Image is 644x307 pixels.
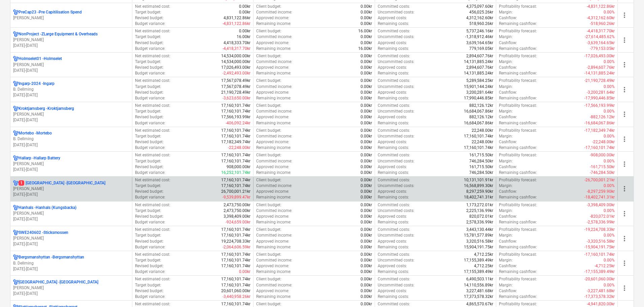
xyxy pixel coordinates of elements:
[378,70,409,76] p: Remaining costs :
[499,170,537,176] p: Remaining cashflow :
[499,46,537,52] p: Remaining cashflow :
[226,120,250,126] p: -406,092.24kr
[361,40,372,46] p: 0.00kr
[135,158,161,164] p: Target budget :
[239,4,250,9] p: 0.00kr
[135,95,165,101] p: Budget variance :
[466,65,493,70] p: 2,894,607.76kr
[499,109,513,114] p: Margin :
[590,114,615,120] p: -882,126.12kr
[464,109,493,114] p: 16,684,067.86kr
[378,65,407,70] p: Approved costs :
[13,211,129,216] p: [PERSON_NAME]
[378,9,414,15] p: Uncommitted costs :
[256,164,289,170] p: Approved income :
[587,40,615,46] p: -3,639,164.65kr
[135,9,161,15] p: Target budget :
[256,128,281,133] p: Client budget :
[604,84,615,90] p: 0.00%
[13,15,129,21] p: [PERSON_NAME]
[466,28,493,34] p: 5,737,246.16kr
[135,84,161,90] p: Target budget :
[19,31,98,37] p: NonProject - ZLarge Equipment & Overheads
[135,103,170,109] p: Net estimated cost :
[224,15,250,21] p: 4,831,122.86kr
[590,46,615,52] p: -779,153.05kr
[464,120,493,126] p: 16,684,067.86kr
[256,114,289,120] p: Approved income :
[13,130,19,136] div: Project has multi currencies enabled
[223,46,250,52] p: -4,418,317.70kr
[378,133,414,139] p: Uncommitted costs :
[472,128,493,133] p: 22,248.00kr
[378,15,407,21] p: Approved costs :
[361,78,372,84] p: 0.00kr
[499,139,517,145] p: Cashflow :
[135,15,164,21] p: Revised budget :
[499,15,517,21] p: Cashflow :
[464,84,493,90] p: 15,901,144.24kr
[221,65,250,70] p: 17,026,493.00kr
[469,158,493,164] p: 746,284.50kr
[584,145,615,151] p: -17,160,101.74kr
[19,205,76,211] p: Hanhals - Hanhals (Kungsbacka)
[499,158,513,164] p: Margin :
[13,130,129,148] div: Mortebo -MorteboB. Dellming[DATE]-[DATE]
[221,114,250,120] p: 17,566,193.99kr
[378,84,414,90] p: Uncommitted costs :
[620,210,629,218] span: more_vert
[19,180,105,186] p: [GEOGRAPHIC_DATA] - [GEOGRAPHIC_DATA]
[13,155,19,161] div: Project has multi currencies enabled
[590,21,615,27] p: -518,960.26kr
[587,4,615,9] p: -4,831,122.86kr
[620,86,629,94] span: more_vert
[499,90,517,95] p: Cashflow :
[604,9,615,15] p: 0.00%
[464,70,493,76] p: 14,131,885.24kr
[13,254,19,260] div: Project has multi currencies enabled
[239,9,250,15] p: 0.00kr
[256,15,289,21] p: Approved income :
[13,279,19,285] div: Project has multi currencies enabled
[13,43,129,49] p: [DATE] - [DATE]
[13,136,129,142] p: B. Dellming
[585,34,615,40] p: -27,614,485.62%
[499,78,537,84] p: Profitability forecast :
[13,81,19,87] div: Project has multi currencies enabled
[256,46,291,52] p: Remaining income :
[256,40,289,46] p: Approved income :
[13,279,129,297] div: [GEOGRAPHIC_DATA] -[GEOGRAPHIC_DATA][PERSON_NAME][DATE]-[DATE]
[361,158,372,164] p: 0.00kr
[13,87,129,92] p: B. Dellming
[378,28,410,34] p: Committed costs :
[499,133,513,139] p: Margin :
[361,21,372,27] p: 0.00kr
[19,180,24,186] span: 1
[378,78,410,84] p: Committed costs :
[499,53,537,59] p: Profitability forecast :
[464,133,493,139] p: 17,160,101.74kr
[13,62,129,68] p: [PERSON_NAME]
[620,11,629,19] span: more_vert
[256,158,292,164] p: Committed income :
[135,128,170,133] p: Net estimated cost :
[13,186,129,192] p: [PERSON_NAME]
[237,34,250,40] p: 16.00kr
[466,15,493,21] p: 4,312,162.60kr
[13,192,129,197] p: [DATE] - [DATE]
[378,59,414,65] p: Uncommitted costs :
[223,95,250,101] p: -3,623,650.00kr
[592,139,615,145] p: -22,248.00kr
[361,139,372,145] p: 0.00kr
[620,110,629,118] span: more_vert
[499,128,537,133] p: Profitability forecast :
[13,167,129,173] p: [DATE] - [DATE]
[584,120,615,126] p: -16,684,067.86kr
[361,4,372,9] p: 0.00kr
[256,84,292,90] p: Committed income :
[256,53,281,59] p: Client budget :
[378,164,407,170] p: Approved costs :
[223,70,250,76] p: -2,492,493.00kr
[469,164,493,170] p: 161,715.50kr
[13,260,129,266] p: B. Dellming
